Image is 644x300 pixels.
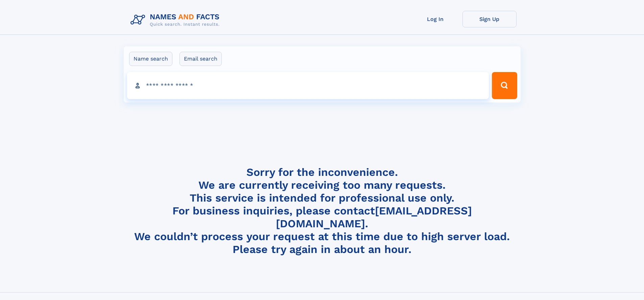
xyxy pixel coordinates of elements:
[127,72,489,99] input: search input
[129,52,172,66] label: Name search
[462,11,517,27] a: Sign Up
[128,166,517,256] h4: Sorry for the inconvenience. We are currently receiving too many requests. This service is intend...
[408,11,462,27] a: Log In
[180,52,222,66] label: Email search
[128,11,225,29] img: Logo Names and Facts
[276,204,472,230] a: [EMAIL_ADDRESS][DOMAIN_NAME]
[492,72,517,99] button: Search Button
